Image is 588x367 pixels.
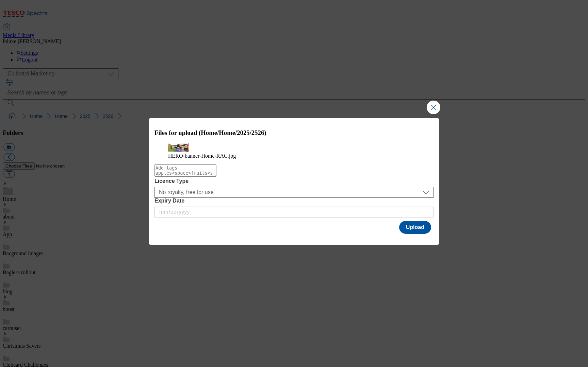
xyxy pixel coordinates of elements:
[154,129,434,137] h3: Files for upload (Home/Home/2025/2526)
[154,198,434,204] label: Expiry Date
[154,178,434,184] label: Licence Type
[149,118,439,244] div: Modal
[168,153,420,159] figcaption: HERO-banner-Home-RAC.jpg
[427,101,440,114] button: Close Modal
[168,143,189,151] img: preview
[399,221,431,234] button: Upload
